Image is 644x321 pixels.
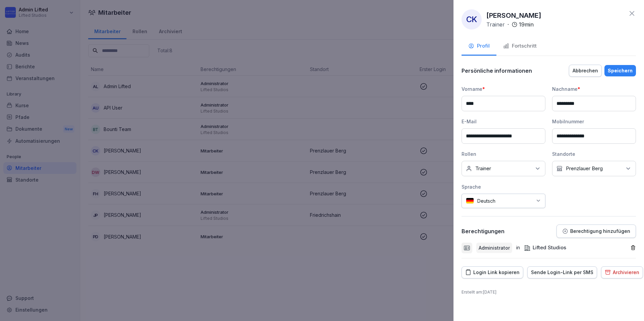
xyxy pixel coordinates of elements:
[570,229,630,234] p: Berechtigung hinzufügen
[569,65,602,77] button: Abbrechen
[573,67,598,74] div: Abbrechen
[462,118,545,125] div: E-Mail
[552,150,636,157] div: Standorte
[475,165,491,172] p: Trainer
[462,194,545,208] div: Deutsch
[566,165,603,172] p: Prenzlauer Berg
[486,20,505,28] p: Trainer
[516,244,520,252] p: in
[552,85,636,92] div: Nachname
[519,20,534,28] p: 19 min
[496,38,543,56] button: Fortschritt
[462,266,523,278] button: Login Link kopieren
[462,150,545,157] div: Rollen
[524,244,566,252] div: Lifted Studios
[462,85,545,92] div: Vorname
[601,266,643,278] button: Archivieren
[486,20,534,28] div: ·
[479,244,510,251] p: Administrator
[556,224,636,238] button: Berechtigung hinzufügen
[462,289,636,295] p: Erstellt am : [DATE]
[462,67,532,74] p: Persönliche informationen
[552,118,636,125] div: Mobilnummer
[604,65,636,76] button: Speichern
[503,42,537,50] div: Fortschritt
[605,269,639,276] div: Archivieren
[462,38,496,56] button: Profil
[608,67,633,74] div: Speichern
[486,10,541,20] p: [PERSON_NAME]
[531,269,593,276] div: Sende Login-Link per SMS
[527,266,597,278] button: Sende Login-Link per SMS
[468,42,490,50] div: Profil
[466,198,474,204] img: de.svg
[462,9,482,29] div: CK
[465,269,520,276] div: Login Link kopieren
[462,183,545,190] div: Sprache
[462,228,504,235] p: Berechtigungen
